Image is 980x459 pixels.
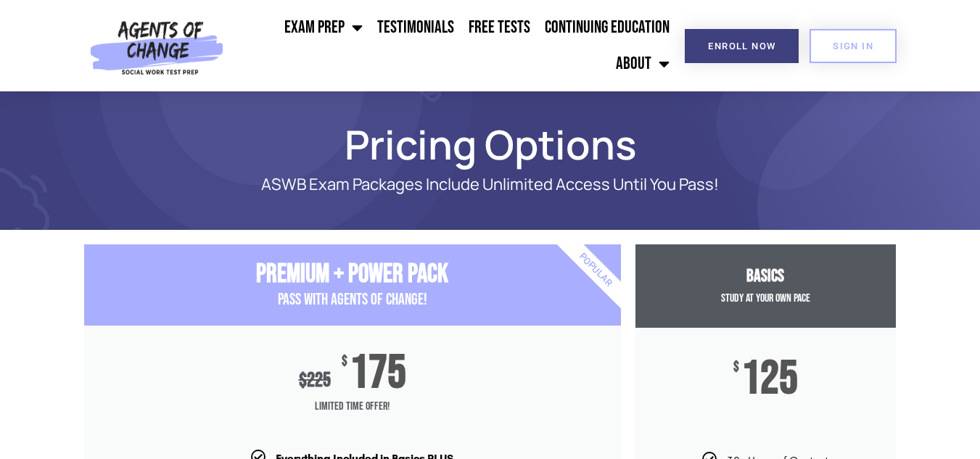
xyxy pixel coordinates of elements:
p: ASWB Exam Packages Include Unlimited Access Until You Pass! [135,175,846,194]
span: $ [733,360,739,375]
span: Study at your Own Pace [721,291,810,305]
h3: Basics [635,266,896,287]
a: SIGN IN [810,29,897,63]
h3: Premium + Power Pack [84,259,621,290]
span: Enroll Now [708,41,775,51]
span: Limited Time Offer! [84,392,621,421]
span: 125 [741,360,798,398]
a: Exam Prep [277,9,370,46]
a: Testimonials [370,9,461,46]
a: Free Tests [461,9,538,46]
div: Popular [511,186,679,354]
a: About [609,46,677,82]
div: 225 [299,368,331,392]
span: 175 [350,355,406,392]
h1: Pricing Options [77,128,904,161]
span: $ [342,355,347,369]
a: Enroll Now [685,29,799,63]
nav: Menu [230,9,678,82]
span: $ [299,368,307,392]
a: Continuing Education [538,9,677,46]
span: SIGN IN [833,41,873,51]
span: PASS with AGENTS OF CHANGE! [278,290,427,310]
